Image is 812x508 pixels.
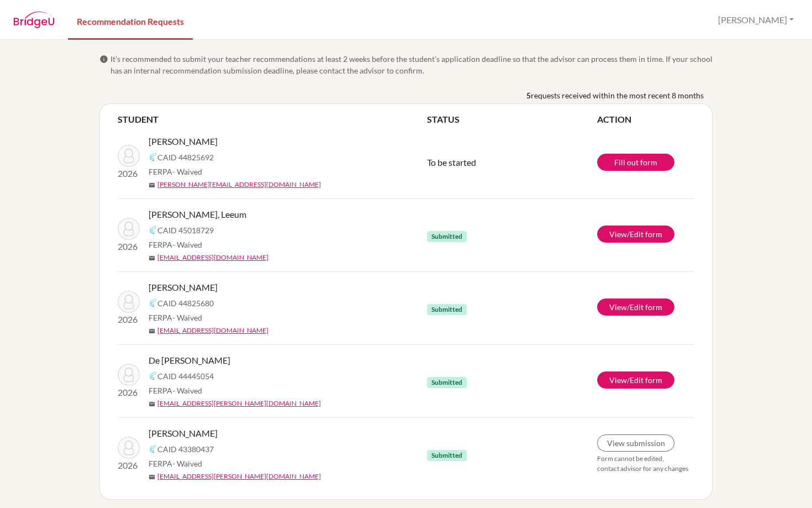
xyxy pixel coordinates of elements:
[99,55,108,64] span: info
[172,313,202,322] span: - Waived
[149,182,155,188] span: mail
[68,2,193,40] a: Recommendation Requests
[118,386,140,399] p: 2026
[149,135,218,148] span: [PERSON_NAME]
[157,370,214,382] span: CAID 44445054
[149,208,246,221] span: [PERSON_NAME], Leeum
[149,281,218,294] span: [PERSON_NAME]
[427,157,476,167] span: To be started
[149,239,202,250] span: FERPA
[118,145,140,167] img: Hiranandani, Krish
[149,298,157,307] img: Common App logo
[118,167,140,180] p: 2026
[149,328,155,334] span: mail
[597,226,674,243] a: View/Edit form
[427,304,467,315] span: Submitted
[118,459,140,472] p: 2026
[149,385,202,396] span: FERPA
[531,90,704,101] span: requests received within the most recent 8 months
[110,53,713,76] span: It’s recommended to submit your teacher recommendations at least 2 weeks before the student’s app...
[118,218,140,240] img: Chan Pak, Leeum
[157,180,321,190] a: [PERSON_NAME][EMAIL_ADDRESS][DOMAIN_NAME]
[172,240,202,249] span: - Waived
[597,371,674,389] a: View/Edit form
[157,443,214,455] span: CAID 43380437
[597,454,694,474] p: Form cannot be edited, contact advisor for any changes
[157,297,214,309] span: CAID 44825680
[149,312,202,323] span: FERPA
[713,9,799,30] button: [PERSON_NAME]
[149,427,218,440] span: [PERSON_NAME]
[157,224,214,236] span: CAID 45018729
[118,313,140,326] p: 2026
[597,154,674,171] a: Fill out form
[118,240,140,253] p: 2026
[149,166,202,177] span: FERPA
[427,377,467,388] span: Submitted
[149,371,157,380] img: Common App logo
[172,386,202,395] span: - Waived
[118,437,140,459] img: Boodoo, Salma
[157,253,268,263] a: [EMAIL_ADDRESS][DOMAIN_NAME]
[597,298,674,316] a: View/Edit form
[118,291,140,313] img: Sankar, Ethan
[597,434,674,452] a: View submission
[157,151,214,163] span: CAID 44825692
[149,444,157,453] img: Common App logo
[149,255,155,261] span: mail
[149,458,202,469] span: FERPA
[157,399,321,409] a: [EMAIL_ADDRESS][PERSON_NAME][DOMAIN_NAME]
[118,364,140,386] img: De La Rosa, Evan
[118,113,427,126] th: STUDENT
[172,167,202,176] span: - Waived
[149,401,155,407] span: mail
[149,153,157,161] img: Common App logo
[157,472,321,481] a: [EMAIL_ADDRESS][PERSON_NAME][DOMAIN_NAME]
[427,450,467,461] span: Submitted
[427,113,597,126] th: STATUS
[13,12,55,28] img: BridgeU logo
[172,459,202,468] span: - Waived
[157,326,268,336] a: [EMAIL_ADDRESS][DOMAIN_NAME]
[149,474,155,480] span: mail
[149,354,230,367] span: De [PERSON_NAME]
[526,90,531,101] b: 5
[427,231,467,242] span: Submitted
[597,113,694,126] th: ACTION
[149,226,157,234] img: Common App logo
